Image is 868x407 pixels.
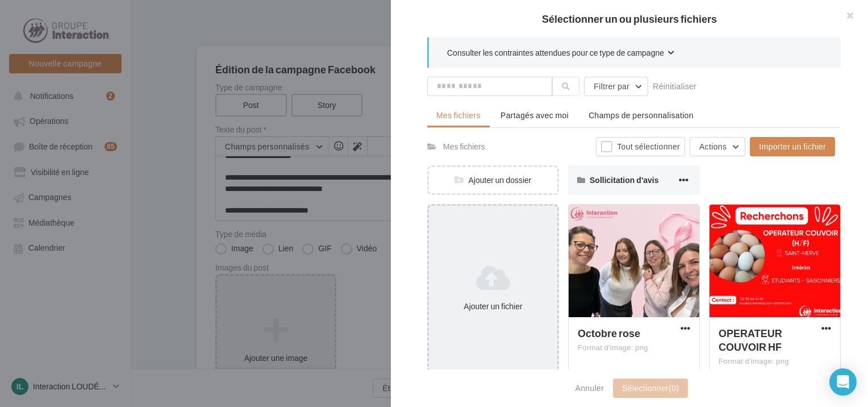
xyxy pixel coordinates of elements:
button: Importer un fichier [750,137,835,156]
button: Filtrer par [584,77,648,96]
span: Actions [699,142,727,151]
h2: Sélectionner un ou plusieurs fichiers [409,14,850,24]
button: Réinitialiser [648,80,701,93]
span: Consulter les contraintes attendues pour ce type de campagne [447,47,664,59]
span: Importer un fichier [759,142,826,151]
div: Mes fichiers [443,141,485,152]
button: Consulter les contraintes attendues pour ce type de campagne [447,47,674,61]
div: Open Intercom Messenger [829,368,857,396]
div: Format d'image: png [719,356,831,367]
button: Annuler [571,381,609,395]
div: Ajouter un dossier [429,175,557,186]
span: Partagés avec moi [500,110,569,120]
button: Sélectionner(0) [613,379,688,398]
span: OPERATEUR COUVOIR HF [719,327,782,353]
span: Sollicitation d'avis [590,175,658,185]
span: Octobre rose [578,327,640,339]
button: Actions [690,137,745,156]
button: Tout sélectionner [596,137,685,156]
div: Format d'image: png [578,343,690,353]
span: (0) [669,383,679,393]
span: Champs de personnalisation [589,110,694,120]
div: Ajouter un fichier [433,301,553,312]
span: Mes fichiers [436,110,481,120]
